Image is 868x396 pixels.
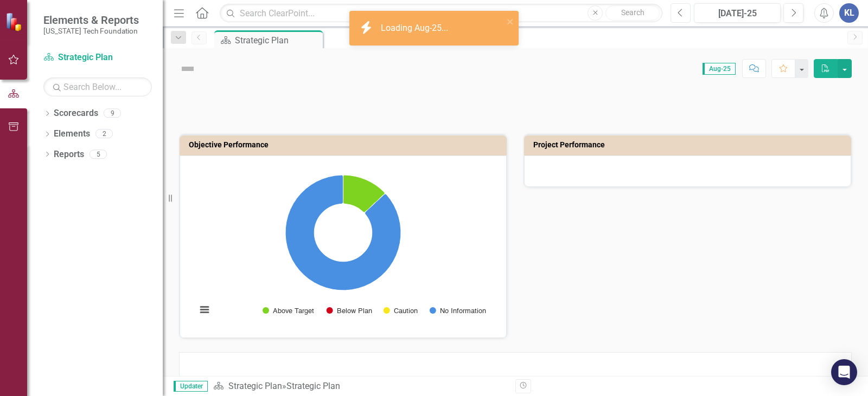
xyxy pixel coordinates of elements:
div: Loading Aug-25... [381,22,451,35]
div: 5 [90,150,107,159]
span: Aug-25 [703,63,736,75]
small: [US_STATE] Tech Foundation [43,27,139,35]
button: [DATE]-25 [694,3,781,23]
span: Updater [174,381,208,392]
img: ClearPoint Strategy [5,12,24,31]
div: Strategic Plan [235,34,320,47]
h3: Project Performance [533,141,846,149]
button: View chart menu, Chart [197,302,212,317]
button: KL [839,3,859,23]
a: Elements [54,128,90,140]
input: Search ClearPoint... [220,4,662,23]
button: close [507,15,514,28]
div: [DATE]-25 [698,7,777,20]
button: Show Below Plan [327,307,372,315]
div: 2 [95,129,113,139]
button: Show No Information [430,307,486,315]
span: Search [621,8,644,17]
button: Show Above Target [263,307,314,315]
path: Caution, 0. [364,193,385,213]
div: Open Intercom Messenger [831,359,857,385]
a: Strategic Plan [43,51,152,64]
div: » [213,380,507,393]
button: Search [605,5,660,21]
h3: Objective Performance [189,141,501,149]
path: Above Target, 3. [343,175,385,212]
a: Scorecards [54,107,98,120]
button: Show Caution [384,307,418,315]
img: Not Defined [179,60,196,77]
a: Reports [54,148,84,161]
div: Chart. Highcharts interactive chart. [191,164,495,327]
a: Strategic Plan [228,381,282,391]
span: Elements & Reports [43,14,139,27]
path: No Information, 20. [285,175,401,290]
div: 9 [104,109,121,118]
input: Search Below... [43,77,152,96]
div: Strategic Plan [286,381,340,391]
svg: Interactive chart [191,164,495,327]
